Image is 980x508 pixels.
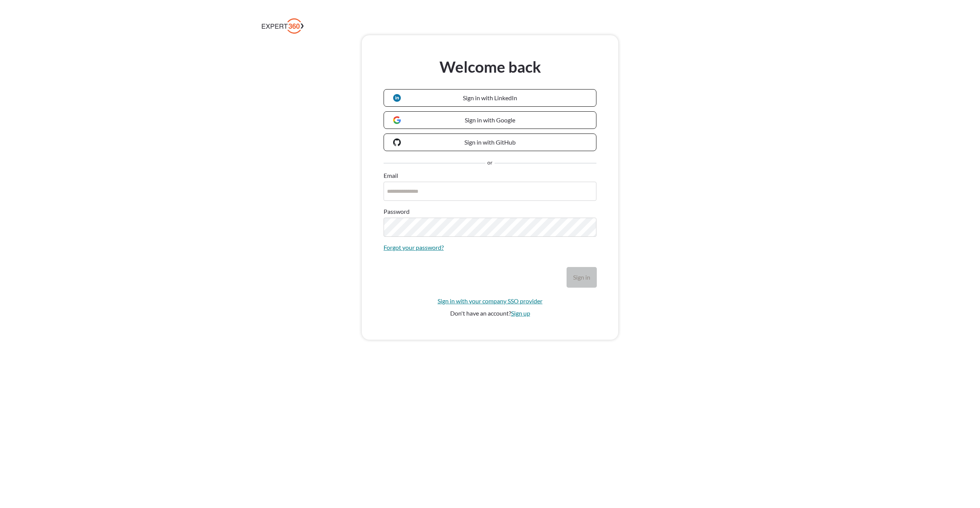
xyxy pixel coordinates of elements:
[567,267,596,287] button: Sign in
[384,89,596,107] a: Sign in with LinkedIn
[384,163,485,164] hr: Separator
[487,159,493,168] span: or
[573,274,590,281] span: Sign in
[464,138,516,146] span: Sign in with GitHub
[384,111,596,129] a: Sign in with Google
[465,116,515,124] span: Sign in with Google
[393,94,401,102] img: LinkedIn logo
[384,134,596,151] a: Sign in with GitHub
[384,57,596,77] h3: Welcome back
[463,94,517,101] span: Sign in with LinkedIn
[384,243,444,252] a: Forgot your password?
[262,18,304,34] img: Expert 360 Logo
[495,163,596,164] hr: Separator
[384,207,410,216] label: Password
[393,116,401,124] img: Google logo
[438,296,542,306] a: Sign in with your company SSO provider
[393,138,401,146] img: GitHub logo
[450,309,511,317] span: Don't have an account?
[384,171,398,180] label: Email
[511,309,530,317] a: Sign up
